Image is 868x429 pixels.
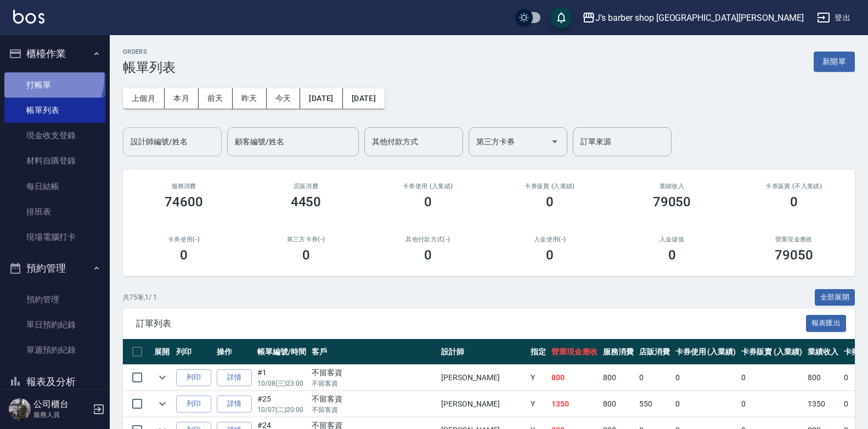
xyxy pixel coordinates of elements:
h3: 79050 [775,247,813,263]
th: 客戶 [309,339,439,365]
h2: 其他付款方式(-) [380,236,476,243]
th: 業績收入 [805,339,841,365]
h2: 店販消費 [258,183,353,190]
h2: 入金使用(-) [502,236,598,243]
a: 現場電腦打卡 [4,224,105,250]
a: 每日結帳 [4,174,105,199]
h5: 公司櫃台 [33,399,89,410]
h3: 79050 [653,194,691,210]
div: 不留客資 [312,393,436,405]
th: 展開 [151,339,173,365]
td: 800 [549,365,600,391]
td: 550 [636,391,673,417]
td: 1350 [805,391,841,417]
button: [DATE] [343,88,385,109]
h3: 74600 [165,194,203,210]
h3: 0 [302,247,310,263]
a: 排班表 [4,199,105,224]
button: 櫃檯作業 [4,39,105,68]
h3: 帳單列表 [123,60,176,75]
th: 營業現金應收 [549,339,600,365]
button: 前天 [199,88,233,109]
td: 0 [673,365,739,391]
h3: 0 [790,194,798,210]
button: 登出 [813,8,855,28]
p: 共 75 筆, 1 / 1 [123,292,157,302]
th: 操作 [214,339,255,365]
button: 全部展開 [815,289,855,306]
h2: 卡券販賣 (入業績) [502,183,598,190]
h2: 入金儲值 [624,236,719,243]
th: 設計師 [438,339,528,365]
h3: 服務消費 [136,183,232,190]
button: 上個月 [123,88,165,109]
button: Open [546,133,563,150]
td: [PERSON_NAME] [438,391,528,417]
td: 800 [600,391,636,417]
a: 材料自購登錄 [4,148,105,173]
button: 今天 [267,88,301,109]
td: 0 [739,391,805,417]
td: #25 [255,391,309,417]
a: 單日預約紀錄 [4,312,105,337]
a: 帳單列表 [4,98,105,123]
a: 報表匯出 [806,318,847,328]
td: Y [528,365,549,391]
button: 列印 [176,369,211,386]
h2: 卡券販賣 (不入業績) [746,183,842,190]
th: 卡券使用 (入業績) [673,339,739,365]
button: 新開單 [814,52,855,72]
a: 預約管理 [4,287,105,312]
a: 打帳單 [4,72,105,98]
p: 不留客資 [312,405,436,415]
h2: ORDERS [123,48,176,55]
span: 訂單列表 [136,318,806,329]
td: 0 [739,365,805,391]
div: J’s barber shop [GEOGRAPHIC_DATA][PERSON_NAME] [595,11,804,25]
td: [PERSON_NAME] [438,365,528,391]
td: 0 [673,391,739,417]
button: J’s barber shop [GEOGRAPHIC_DATA][PERSON_NAME] [578,7,808,29]
h2: 卡券使用 (入業績) [380,183,476,190]
button: expand row [154,369,171,386]
th: 卡券販賣 (入業績) [739,339,805,365]
a: 詳情 [217,369,252,386]
p: 10/08 (三) 23:00 [257,379,306,388]
h3: 0 [668,247,676,263]
td: #1 [255,365,309,391]
p: 10/07 (二) 20:00 [257,405,306,415]
h2: 營業現金應收 [746,236,842,243]
h3: 0 [424,194,432,210]
a: 新開單 [814,56,855,66]
th: 帳單編號/時間 [255,339,309,365]
button: save [550,7,572,29]
td: 800 [600,365,636,391]
button: 昨天 [233,88,267,109]
th: 列印 [173,339,214,365]
h2: 第三方卡券(-) [258,236,353,243]
th: 服務消費 [600,339,636,365]
p: 不留客資 [312,379,436,388]
a: 現金收支登錄 [4,123,105,148]
td: Y [528,391,549,417]
p: 服務人員 [33,410,89,420]
h2: 卡券使用(-) [136,236,232,243]
a: 詳情 [217,396,252,413]
h3: 0 [180,247,188,263]
h3: 4450 [291,194,322,210]
button: 本月 [165,88,199,109]
th: 指定 [528,339,549,365]
td: 800 [805,365,841,391]
h3: 0 [546,194,554,210]
a: 單週預約紀錄 [4,337,105,363]
button: 報表及分析 [4,368,105,396]
button: 報表匯出 [806,315,847,332]
td: 0 [636,365,673,391]
h3: 0 [424,247,432,263]
button: 預約管理 [4,254,105,283]
h3: 0 [546,247,554,263]
img: Logo [13,10,44,24]
img: Person [9,398,31,420]
button: 列印 [176,396,211,413]
div: 不留客資 [312,367,436,379]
